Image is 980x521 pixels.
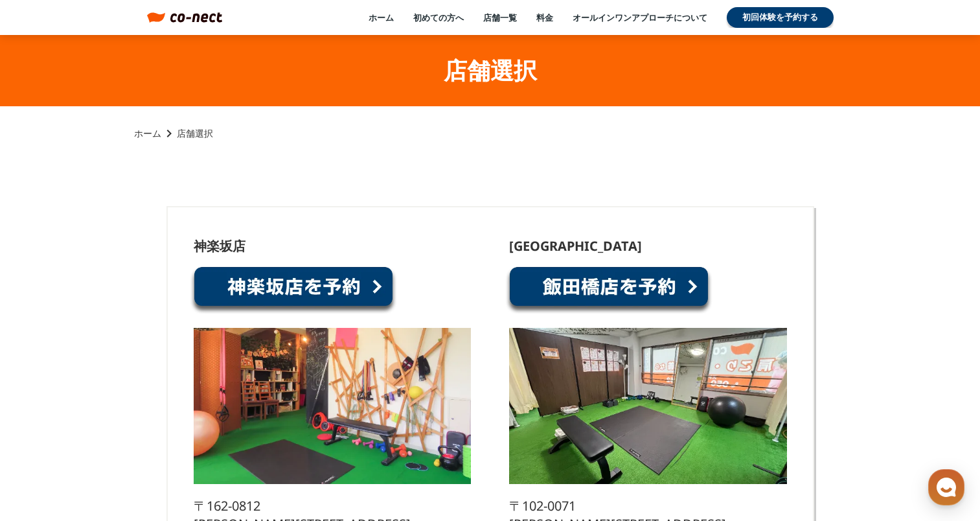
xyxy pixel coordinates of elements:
a: ホーム [134,127,161,140]
a: 初回体験を予約する [727,7,834,28]
p: 神楽坂店 [194,240,245,253]
p: 店舗選択 [177,127,213,140]
a: オールインワンアプローチについて [573,12,707,23]
a: 店舗一覧 [483,12,517,23]
a: 料金 [536,12,553,23]
a: 初めての方へ [413,12,464,23]
a: ホーム [369,12,394,23]
p: [GEOGRAPHIC_DATA] [509,240,642,253]
h1: 店舗選択 [444,54,537,87]
i: keyboard_arrow_right [161,126,177,141]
